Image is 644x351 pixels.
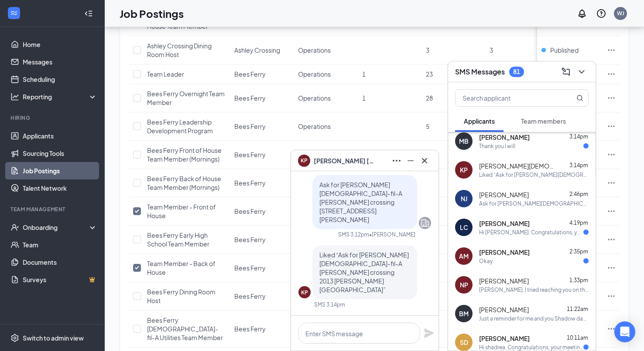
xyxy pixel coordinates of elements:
[426,122,429,130] span: 5
[147,316,223,341] span: Bees Ferry [DEMOGRAPHIC_DATA]-fil-A Utilities Team Member
[418,154,432,168] button: Cross
[319,181,402,223] span: Ask for [PERSON_NAME][DEMOGRAPHIC_DATA]-fil-A [PERSON_NAME] crossing [STREET_ADDRESS][PERSON_NAME]
[294,84,357,112] td: Operations
[479,334,530,343] span: [PERSON_NAME]
[569,133,588,140] span: 3:14pm
[314,156,375,165] span: [PERSON_NAME] [DEMOGRAPHIC_DATA]
[23,162,97,179] a: Job Postings
[617,10,624,17] div: WJ
[479,286,589,294] div: [PERSON_NAME], I tried reaching you on the phone number listed on your application, but it went s...
[234,179,266,187] span: Bees Ferry
[461,194,467,203] div: NJ
[479,305,529,314] span: [PERSON_NAME]
[230,36,294,64] td: Ashley Crossing
[607,235,616,244] svg: Ellipses
[23,71,97,88] a: Scheduling
[294,141,357,169] td: Operations
[147,260,216,276] span: Team Member - Back of House
[513,68,520,75] div: 81
[479,315,589,322] div: Just a reminder for me and you Shadow day 12-1 With [PERSON_NAME][DEMOGRAPHIC_DATA]-fil-A On [PER...
[120,6,184,21] h1: Job Postings
[298,94,331,102] span: Operations
[459,137,469,145] div: MB
[567,334,588,341] span: 10:11am
[10,206,96,213] div: Team Management
[230,141,294,169] td: Bees Ferry
[362,94,366,102] span: 1
[234,292,266,300] span: Bees Ferry
[569,277,588,283] span: 1:33pm
[10,334,19,342] svg: Settings
[479,162,558,170] span: [PERSON_NAME][DEMOGRAPHIC_DATA]
[23,53,97,71] a: Messages
[577,8,587,19] svg: Notifications
[230,169,294,197] td: Bees Ferry
[607,122,616,131] svg: Ellipses
[23,145,97,162] a: Sourcing Tools
[10,92,19,101] svg: Analysis
[460,223,468,232] div: LC
[607,46,616,54] svg: Ellipses
[294,36,357,64] td: Operations
[479,142,515,150] div: Thank you I will
[459,252,469,260] div: AM
[230,282,294,310] td: Bees Ferry
[479,219,530,228] span: [PERSON_NAME]
[234,151,266,159] span: Bees Ferry
[23,271,97,288] a: SurveysCrown
[459,309,469,318] div: BM
[455,67,505,77] h3: SMS Messages
[298,46,331,54] span: Operations
[561,67,571,77] svg: ComposeMessage
[147,90,225,106] span: Bees Ferry Overnight Team Member
[567,306,588,312] span: 11:22am
[147,231,209,248] span: Bees Ferry Early High School Team Member
[391,155,402,166] svg: Ellipses
[234,236,266,243] span: Bees Ferry
[234,325,266,333] span: Bees Ferry
[426,94,433,102] span: 28
[23,179,97,197] a: Talent Network
[426,46,429,54] span: 3
[319,251,409,294] span: Liked “Ask for [PERSON_NAME][DEMOGRAPHIC_DATA]-fil-A [PERSON_NAME] crossing 2013 [PERSON_NAME][GE...
[479,277,529,285] span: [PERSON_NAME]
[10,9,18,17] svg: WorkstreamLogo
[230,112,294,141] td: Bees Ferry
[424,328,434,338] svg: Plane
[559,65,573,79] button: ComposeMessage
[569,162,588,169] span: 3:14pm
[607,150,616,159] svg: Ellipses
[460,165,468,174] div: KP
[576,94,583,101] svg: MagnifyingGlass
[607,263,616,272] svg: Ellipses
[314,301,345,308] div: SMS 3:14pm
[369,231,415,238] span: • [PERSON_NAME]
[23,127,97,145] a: Applicants
[23,253,97,271] a: Documents
[390,154,404,168] button: Ellipses
[23,223,90,232] div: Onboarding
[234,46,280,54] span: Ashley Crossing
[230,254,294,282] td: Bees Ferry
[362,70,366,78] span: 1
[230,64,294,84] td: Bees Ferry
[23,92,98,101] div: Reporting
[614,321,635,342] div: Open Intercom Messenger
[596,8,606,19] svg: QuestionInfo
[147,288,216,304] span: Bees Ferry Dining Room Host
[230,197,294,226] td: Bees Ferry
[460,338,468,347] div: SD
[298,70,331,78] span: Operations
[479,133,530,142] span: [PERSON_NAME]
[147,203,216,219] span: Team Member - Front of House
[234,207,266,215] span: Bees Ferry
[420,218,430,228] svg: Company
[294,64,357,84] td: Operations
[147,118,213,135] span: Bees Ferry Leadership Development Program
[479,229,583,236] div: Hi [PERSON_NAME]. Congratulations, your meeting with [DEMOGRAPHIC_DATA]-fil-A for Leadership Deve...
[479,257,493,265] div: Okay
[479,190,529,199] span: [PERSON_NAME]
[607,94,616,102] svg: Ellipses
[569,191,588,197] span: 2:46pm
[405,155,416,166] svg: Minimize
